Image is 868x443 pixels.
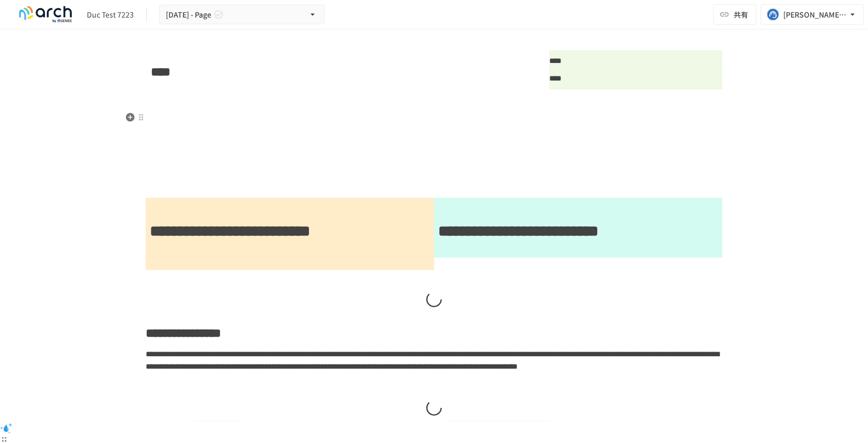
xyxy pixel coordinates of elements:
[159,5,324,25] button: [DATE] - Page
[761,4,864,25] button: [PERSON_NAME][EMAIL_ADDRESS][PERSON_NAME][DOMAIN_NAME]
[12,6,79,23] img: logo-default@2x-9cf2c760.svg
[87,9,134,20] div: Duc Test 7223
[783,8,847,21] div: [PERSON_NAME][EMAIL_ADDRESS][PERSON_NAME][DOMAIN_NAME]
[166,8,211,21] span: [DATE] - Page
[713,4,756,25] button: 共有
[734,9,748,20] span: 共有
